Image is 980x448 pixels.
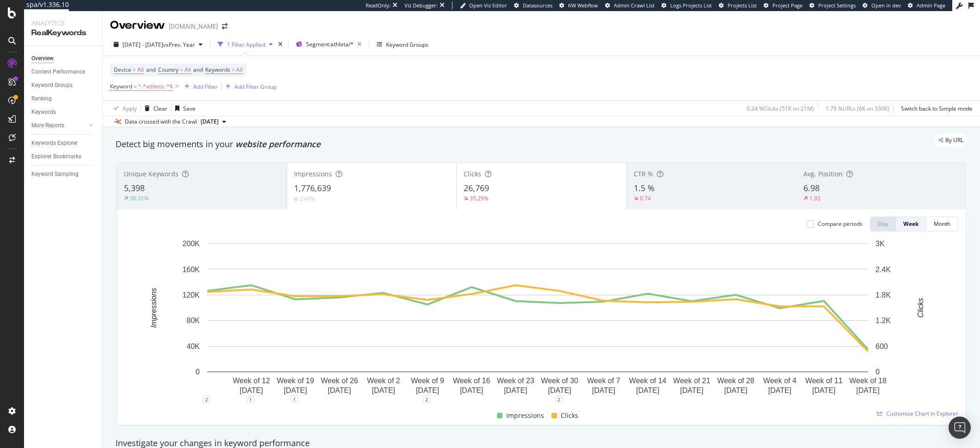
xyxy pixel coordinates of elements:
div: Ranking [31,94,52,104]
text: [DATE] [284,386,307,394]
button: Segment:athleta/* [292,37,365,52]
div: Overview [110,18,165,33]
div: Keywords Explorer [31,138,78,148]
div: 1 Filter Applied [227,41,265,49]
span: All [236,63,243,76]
text: Week of 2 [367,377,400,385]
div: Apply [122,105,137,112]
span: Unique Keywords [124,169,178,178]
text: Week of 26 [321,377,358,385]
text: Week of 14 [629,377,667,385]
div: Keyword Groups [31,81,73,90]
div: RealKeywords [31,28,95,38]
span: Country [158,66,178,74]
a: Admin Page [908,2,945,9]
div: 1.92 [809,194,821,202]
span: Projects List [728,2,757,9]
span: ^.*athletic.*$ [138,80,173,93]
div: ReadOnly: [366,2,391,9]
text: [DATE] [328,386,351,394]
text: 0 [196,368,200,376]
div: Switch back to Simple mode [901,105,973,112]
text: Week of 21 [673,377,710,385]
text: Week of 16 [453,377,490,385]
button: [DATE] [197,116,230,127]
span: Logs Projects List [670,2,712,9]
button: Month [926,217,958,231]
text: 1.2K [876,317,891,324]
text: Clicks [917,298,925,318]
span: KW Webflow [568,2,598,9]
text: Week of 12 [233,377,270,385]
a: KW Webflow [559,2,598,9]
span: Open in dev [871,2,901,9]
div: A chart. [124,239,950,399]
div: 0.24 % Clicks ( 51K on 21M ) [747,105,814,112]
span: 1,776,639 [294,182,331,193]
text: [DATE] [240,386,263,394]
span: Keywords [205,66,230,74]
img: Equal [294,198,298,200]
button: Add Filter Group [222,81,276,92]
text: [DATE] [680,386,703,394]
span: Admin Page [917,2,945,9]
text: 200K [183,240,200,248]
span: Project Settings [818,2,856,9]
text: [DATE] [724,386,747,394]
div: legacy label [935,134,967,147]
button: Clear [141,101,167,116]
a: Datasources [514,2,552,9]
text: Week of 30 [541,377,578,385]
text: Week of 19 [277,377,314,385]
span: Device [114,66,131,74]
div: More Reports [31,121,64,131]
button: Switch back to Simple mode [897,101,973,116]
a: Customize Chart in Explorer [877,410,958,417]
span: All [137,63,144,76]
text: [DATE] [592,386,615,394]
span: All [184,63,191,76]
text: 160K [183,265,200,273]
button: Apply [110,101,137,116]
div: 2 [555,396,563,403]
div: Overview [31,54,54,63]
div: Day [878,220,888,228]
text: [DATE] [812,386,835,394]
a: Keyword Sampling [31,169,96,179]
span: Admin Crawl List [614,2,655,9]
text: [DATE] [460,386,483,394]
text: 40K [187,342,200,350]
text: Week of 18 [849,377,887,385]
button: Save [171,101,196,116]
div: 2 [423,396,430,403]
text: Week of 7 [587,377,620,385]
button: Add Filter [181,81,218,92]
text: 80K [187,317,200,324]
div: 2 [203,396,210,403]
text: [DATE] [504,386,527,394]
text: [DATE] [856,386,879,394]
a: Project Page [764,2,802,9]
a: Projects List [719,2,757,9]
div: 1 [247,396,254,403]
span: 1.5 % [634,182,655,193]
a: Open Viz Editor [460,2,507,9]
text: 3K [876,240,885,248]
text: 600 [876,342,888,350]
button: [DATE] - [DATE]vsPrev. Year [110,37,206,52]
text: [DATE] [548,386,571,394]
text: Week of 11 [805,377,843,385]
div: arrow-right-arrow-left [222,23,227,30]
button: 1 Filter Applied [214,37,276,52]
text: 1.8K [876,291,891,299]
div: Open Intercom Messenger [949,417,971,439]
div: Keyword Groups [386,41,429,49]
span: By URL [945,137,963,143]
span: Datasources [523,2,552,9]
div: Keyword Sampling [31,169,79,179]
a: Open in dev [863,2,901,9]
a: Keyword Groups [31,81,96,90]
div: Explorer Bookmarks [31,152,81,162]
div: Content Performance [31,67,85,77]
text: Impressions [150,288,158,328]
